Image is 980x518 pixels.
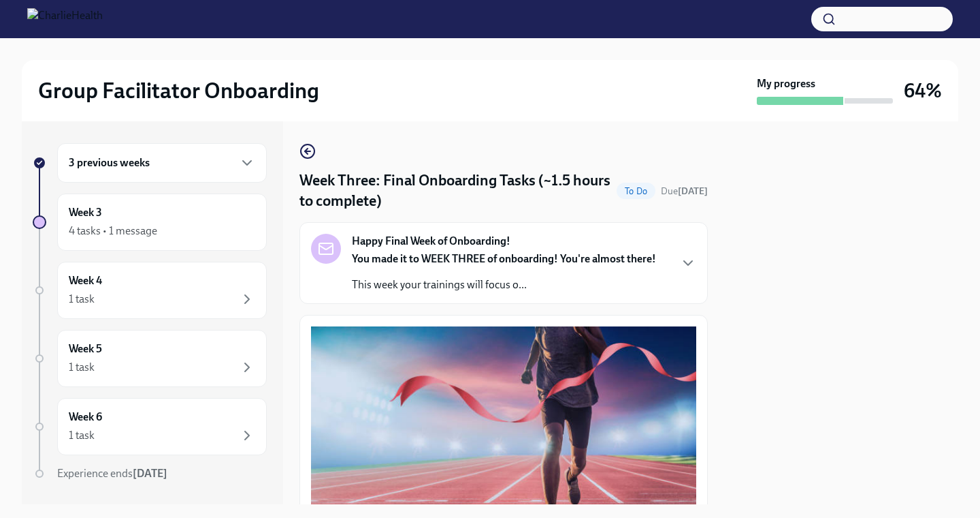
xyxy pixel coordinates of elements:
[33,262,267,319] a: Week 41 task
[57,143,267,183] div: 3 previous weeks
[69,428,95,443] div: 1 task
[352,234,510,249] strong: Happy Final Week of Onboarding!
[757,76,815,91] strong: My progress
[69,410,102,425] h6: Week 6
[69,273,102,288] h6: Week 4
[69,341,102,356] h6: Week 5
[33,330,267,387] a: Week 51 task
[69,292,95,307] div: 1 task
[617,186,655,196] span: To Do
[661,185,708,197] span: Due
[27,8,103,30] img: CharlieHealth
[69,360,95,375] div: 1 task
[661,185,708,198] span: August 9th, 2025 09:00
[33,194,267,251] a: Week 34 tasks • 1 message
[904,78,942,103] h3: 64%
[33,398,267,455] a: Week 61 task
[352,252,656,265] strong: You made it to WEEK THREE of onboarding! You're almost there!
[57,467,167,480] span: Experience ends
[299,170,611,211] h4: Week Three: Final Onboarding Tasks (~1.5 hours to complete)
[352,277,656,292] p: This week your trainings will focus o...
[69,205,102,220] h6: Week 3
[678,185,708,197] strong: [DATE]
[38,77,319,104] h2: Group Facilitator Onboarding
[69,224,157,239] div: 4 tasks • 1 message
[133,467,167,480] strong: [DATE]
[69,155,150,170] h6: 3 previous weeks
